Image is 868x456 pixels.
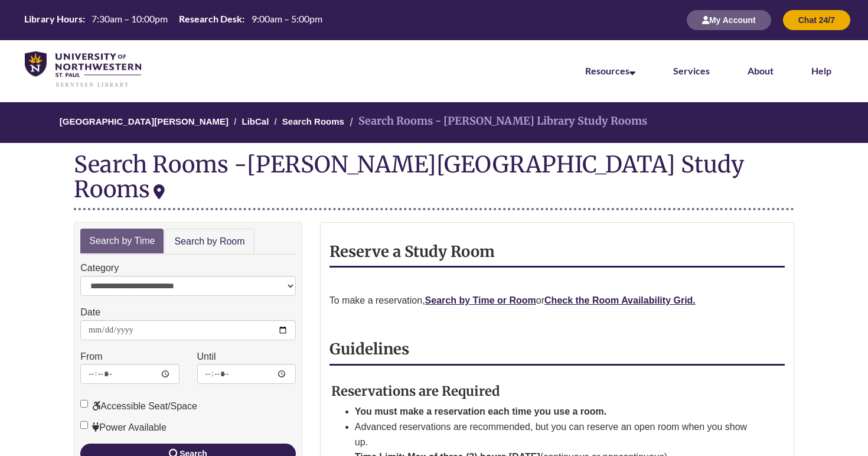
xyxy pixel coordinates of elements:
[687,15,771,25] a: My Account
[347,113,647,130] li: Search Rooms - [PERSON_NAME] Library Study Rooms
[92,13,168,24] span: 7:30am – 10:00pm
[331,383,500,399] strong: Reservations are Required
[80,400,88,408] input: Accessible Seat/Space
[585,65,635,76] a: Resources
[329,340,409,359] strong: Guidelines
[80,305,100,320] label: Date
[74,152,794,210] div: Search Rooms -
[60,116,229,126] a: [GEOGRAPHIC_DATA][PERSON_NAME]
[174,12,246,25] th: Research Desk:
[25,51,141,88] img: UNWSP Library Logo
[80,260,119,276] label: Category
[355,406,607,416] strong: You must make a reservation each time you use a room.
[425,295,536,305] a: Search by Time or Room
[74,150,744,203] div: [PERSON_NAME][GEOGRAPHIC_DATA] Study Rooms
[811,65,831,76] a: Help
[80,420,167,435] label: Power Available
[329,293,785,308] p: To make a reservation, or
[544,295,696,305] a: Check the Room Availability Grid.
[80,399,197,414] label: Accessible Seat/Space
[242,116,269,126] a: LibCal
[329,242,495,261] strong: Reserve a Study Room
[748,65,774,76] a: About
[74,102,794,143] nav: Breadcrumb
[673,65,710,76] a: Services
[80,421,88,429] input: Power Available
[80,349,102,364] label: From
[282,116,344,126] a: Search Rooms
[165,229,254,255] a: Search by Room
[197,349,216,364] label: Until
[783,10,850,30] button: Chat 24/7
[687,10,771,30] button: My Account
[19,12,327,28] a: Hours Today
[19,12,87,25] th: Library Hours:
[783,15,850,25] a: Chat 24/7
[19,12,327,27] table: Hours Today
[252,13,322,24] span: 9:00am – 5:00pm
[355,419,756,450] li: Advanced reservations are recommended, but you can reserve an open room when you show up.
[80,229,164,254] a: Search by Time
